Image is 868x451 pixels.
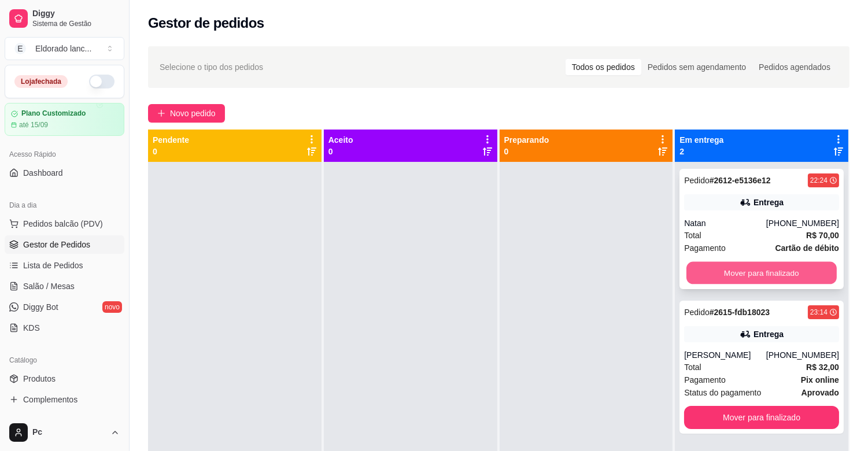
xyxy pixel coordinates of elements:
[14,43,26,54] span: E
[35,43,91,54] div: Eldorado lanc ...
[328,146,353,157] p: 0
[32,19,120,28] span: Sistema de Gestão
[754,328,784,340] div: Entrega
[23,260,83,271] span: Lista de Pedidos
[148,104,225,123] button: Novo pedido
[32,427,106,438] span: Pc
[5,235,124,254] a: Gestor de Pedidos
[23,167,63,179] span: Dashboard
[806,363,839,372] strong: R$ 32,00
[23,301,58,313] span: Diggy Bot
[5,319,124,337] a: KDS
[710,176,771,185] strong: # 2612-e5136e12
[5,277,124,295] a: Salão / Mesas
[157,109,165,117] span: plus
[5,5,124,32] a: DiggySistema de Gestão
[810,308,828,317] div: 23:14
[710,308,770,317] strong: # 2615-fdb18023
[148,14,264,32] h2: Gestor de pedidos
[775,243,839,253] strong: Cartão de débito
[686,262,837,284] button: Mover para finalizado
[754,197,784,208] div: Entrega
[5,164,124,182] a: Dashboard
[5,145,124,164] div: Acesso Rápido
[684,229,701,242] span: Total
[766,217,839,229] div: [PHONE_NUMBER]
[5,369,124,388] a: Produtos
[641,59,752,75] div: Pedidos sem agendamento
[684,242,726,254] span: Pagamento
[684,349,766,361] div: [PERSON_NAME]
[684,361,701,374] span: Total
[684,386,761,399] span: Status do pagamento
[684,406,839,429] button: Mover para finalizado
[23,218,103,230] span: Pedidos balcão (PDV)
[21,109,86,118] article: Plano Customizado
[679,146,723,157] p: 2
[679,134,723,146] p: Em entrega
[23,394,77,405] span: Complementos
[801,388,839,397] strong: aprovado
[32,9,120,19] span: Diggy
[5,298,124,316] a: Diggy Botnovo
[566,59,641,75] div: Todos os pedidos
[14,75,68,88] div: Loja fechada
[5,256,124,275] a: Lista de Pedidos
[684,217,766,229] div: Natan
[160,61,263,73] span: Selecione o tipo dos pedidos
[23,280,75,292] span: Salão / Mesas
[801,375,839,385] strong: Pix online
[684,308,710,317] span: Pedido
[170,107,216,120] span: Novo pedido
[684,374,726,386] span: Pagamento
[5,215,124,233] button: Pedidos balcão (PDV)
[684,176,710,185] span: Pedido
[752,59,837,75] div: Pedidos agendados
[5,196,124,215] div: Dia a dia
[504,134,549,146] p: Preparando
[5,351,124,369] div: Catálogo
[5,390,124,409] a: Complementos
[19,120,48,130] article: até 15/09
[23,373,56,385] span: Produtos
[153,134,189,146] p: Pendente
[766,349,839,361] div: [PHONE_NUMBER]
[153,146,189,157] p: 0
[504,146,549,157] p: 0
[806,231,839,240] strong: R$ 70,00
[5,103,124,136] a: Plano Customizadoaté 15/09
[810,176,828,185] div: 22:24
[23,239,90,250] span: Gestor de Pedidos
[328,134,353,146] p: Aceito
[23,322,40,334] span: KDS
[5,419,124,446] button: Pc
[5,37,124,60] button: Select a team
[89,75,114,88] button: Alterar Status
